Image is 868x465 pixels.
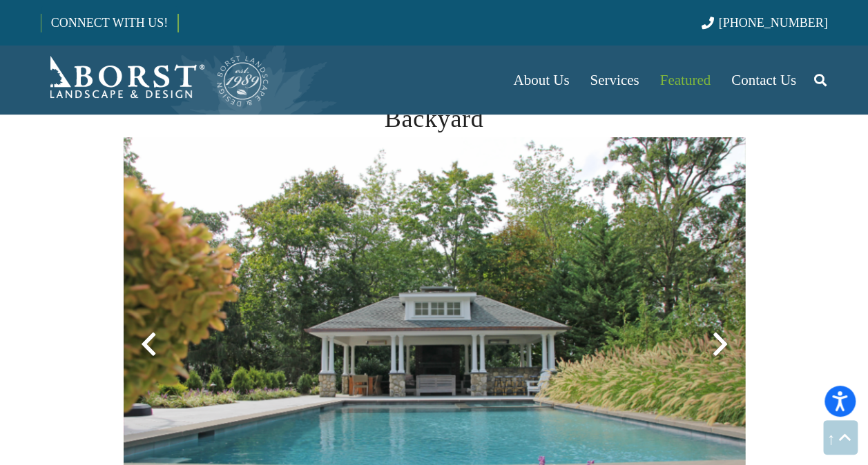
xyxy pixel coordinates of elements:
a: Featured [650,46,721,115]
h2: Backyard [124,100,745,137]
a: Services [579,46,649,115]
a: Borst-Logo [41,52,270,108]
span: About Us [513,72,569,88]
a: [PHONE_NUMBER] [701,16,827,30]
span: Featured [660,72,711,88]
span: Contact Us [731,72,796,88]
span: [PHONE_NUMBER] [719,16,828,30]
span: Services [590,72,639,88]
a: About Us [503,46,579,115]
a: CONNECT WITH US! [41,6,177,39]
a: Search [807,63,834,97]
a: Contact Us [721,46,807,115]
a: Back to top [823,420,858,455]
